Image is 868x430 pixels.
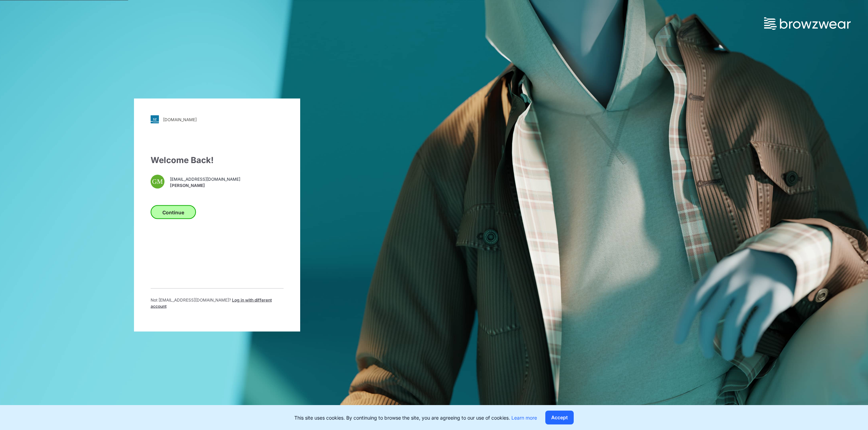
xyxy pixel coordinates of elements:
a: [DOMAIN_NAME] [151,115,284,124]
div: [DOMAIN_NAME] [163,117,197,122]
button: Accept [545,411,574,424]
p: Not [EMAIL_ADDRESS][DOMAIN_NAME] ? [151,297,284,310]
div: GM [151,175,164,189]
img: browzwear-logo.73288ffb.svg [764,17,851,30]
span: [PERSON_NAME] [170,182,240,188]
p: This site uses cookies. By continuing to browse the site, you are agreeing to our use of cookies. [294,414,537,421]
div: Welcome Back! [151,154,284,167]
button: Continue [151,205,196,219]
a: Learn more [511,415,537,421]
img: svg+xml;base64,PHN2ZyB3aWR0aD0iMjgiIGhlaWdodD0iMjgiIHZpZXdCb3g9IjAgMCAyOCAyOCIgZmlsbD0ibm9uZSIgeG... [151,115,159,124]
span: [EMAIL_ADDRESS][DOMAIN_NAME] [170,176,240,182]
